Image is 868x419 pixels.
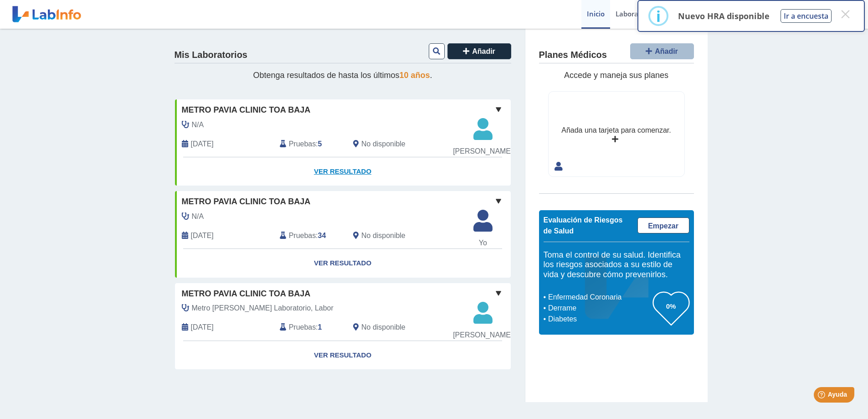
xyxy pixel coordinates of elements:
div: : [273,138,346,150]
span: Obtenga resultados de hasta los últimos . [253,71,432,80]
span: 10 años [400,71,430,80]
span: No disponible [361,322,406,333]
span: Metro Pavia Laboratorio, Labor [192,303,334,314]
button: Añadir [447,43,511,59]
a: Ver Resultado [175,341,511,370]
span: Metro Pavia Clinic Toa Baja [182,104,311,116]
span: No disponible [361,230,406,241]
div: : [273,321,346,334]
a: Ver Resultado [175,249,511,278]
span: Metro Pavia Clinic Toa Baja [182,196,311,208]
h4: Planes Médicos [539,50,607,61]
a: Empezar [637,217,689,233]
b: 34 [318,232,326,239]
button: Close this dialog [837,6,853,22]
button: Añadir [630,43,694,59]
div: : [273,229,346,242]
span: [PERSON_NAME] [453,146,513,157]
iframe: Help widget launcher [787,383,858,409]
div: Añada una tarjeta para comenzar. [561,125,671,136]
span: 2025-07-21 [191,230,214,241]
span: Añadir [472,47,495,55]
li: Diabetes [546,314,653,325]
li: Derrame [546,303,653,314]
span: Yo [468,238,498,248]
b: 1 [318,323,322,331]
a: Ver Resultado [175,157,511,186]
span: Pruebas [289,322,316,333]
span: Añadir [655,47,678,55]
span: 2025-07-21 [191,322,214,333]
p: Nuevo HRA disponible [678,10,770,21]
div: i [656,8,661,24]
span: Pruebas [289,230,316,241]
span: N/A [192,119,204,130]
span: No disponible [361,139,406,150]
span: [PERSON_NAME] [453,330,513,341]
span: Evaluación de Riesgos de Salud [544,216,623,235]
li: Enfermedad Coronaria [546,292,653,303]
span: 2025-09-17 [191,139,214,150]
span: Accede y maneja sus planes [564,71,668,80]
b: 5 [318,140,322,148]
span: Empezar [648,222,678,230]
span: Pruebas [289,139,316,150]
span: N/A [192,211,204,222]
h4: Mis Laboratorios [175,50,247,61]
h3: 0% [653,300,689,312]
span: Metro Pavia Clinic Toa Baja [182,288,311,300]
h5: Toma el control de su salud. Identifica los riesgos asociados a su estilo de vida y descubre cómo... [544,250,689,280]
button: Ir a encuesta [781,9,832,23]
